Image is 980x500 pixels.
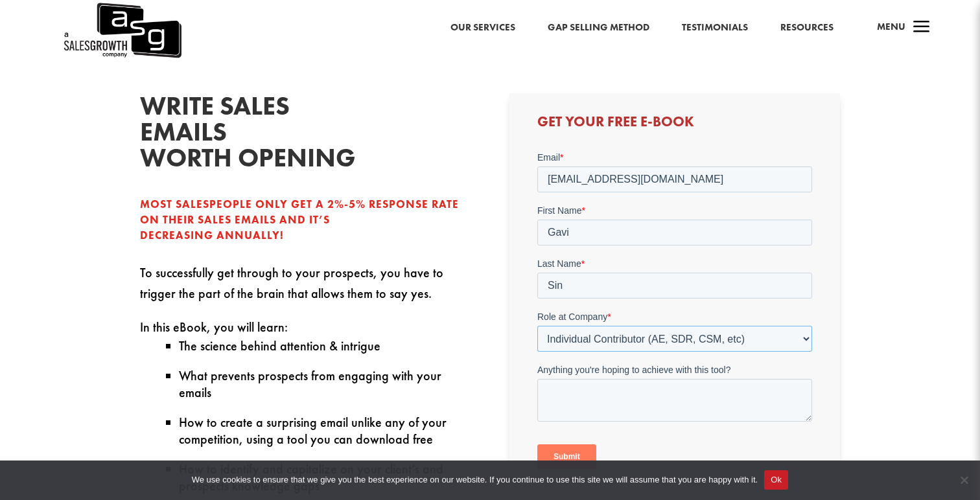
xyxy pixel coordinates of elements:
a: Our Services [450,19,515,36]
li: The science behind attention & intrigue [179,337,471,354]
h2: write sales emails worth opening [140,93,334,177]
span: We use cookies to ensure that we give you the best experience on our website. If you continue to ... [192,473,758,486]
li: What prevents prospects from engaging with your emails [179,367,471,401]
h3: Get Your Free E-book [537,115,812,135]
a: Gap Selling Method [548,19,649,36]
iframe: Form 0 [537,151,812,480]
li: How to create a surprising email unlike any of your competition, using a tool you can download free [179,414,471,448]
a: Testimonials [682,19,748,36]
a: Resources [780,19,834,36]
p: In this eBook, you will learn: [140,317,471,337]
p: To successfully get through to your prospects, you have to trigger the part of the brain that all... [140,262,471,317]
button: Ok [764,470,788,490]
span: No [957,473,970,486]
span: Menu [877,20,905,33]
span: a [909,15,935,41]
p: Most salespeople only get a 2%-5% response rate on their sales emails and it’s decreasing annually! [140,197,471,243]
